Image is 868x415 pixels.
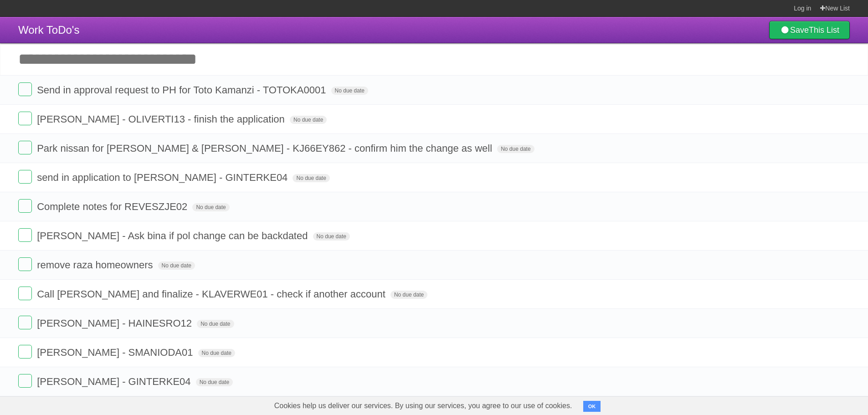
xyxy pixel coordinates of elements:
[265,397,581,415] span: Cookies help us deliver our services. By using our services, you agree to our use of cookies.
[18,228,32,242] label: Done
[18,257,32,271] label: Done
[290,116,327,124] span: No due date
[18,374,32,388] label: Done
[198,349,235,357] span: No due date
[158,261,195,270] span: No due date
[192,203,229,211] span: No due date
[18,199,32,213] label: Done
[37,376,193,387] span: [PERSON_NAME] - GINTERKE04
[196,378,233,386] span: No due date
[18,345,32,359] label: Done
[37,84,328,96] span: Send in approval request to PH for Toto Kamanzi - TOTOKA0001
[18,316,32,329] label: Done
[18,112,32,125] label: Done
[390,291,427,299] span: No due date
[18,170,32,184] label: Done
[18,141,32,154] label: Done
[197,320,234,328] span: No due date
[583,401,601,412] button: OK
[37,113,287,125] span: [PERSON_NAME] - OLIVERTI13 - finish the application
[18,24,79,36] span: Work ToDo's
[497,145,534,153] span: No due date
[18,82,32,96] label: Done
[331,87,368,95] span: No due date
[37,347,195,358] span: [PERSON_NAME] - SMANIODA01
[18,287,32,300] label: Done
[37,172,290,183] span: send in application to [PERSON_NAME] - GINTERKE04
[809,26,839,35] b: This List
[37,230,310,241] span: [PERSON_NAME] - Ask bina if pol change can be backdated
[37,288,388,300] span: Call [PERSON_NAME] and finalize - KLAVERWE01 - check if another account
[37,259,155,271] span: remove raza homeowners
[37,143,494,154] span: Park nissan for [PERSON_NAME] & [PERSON_NAME] - KJ66EY862 - confirm him the change as well
[313,232,350,241] span: No due date
[293,174,329,182] span: No due date
[37,318,194,329] span: [PERSON_NAME] - HAINESRO12
[769,21,850,39] a: SaveThis List
[37,201,190,212] span: Complete notes for REVESZJE02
